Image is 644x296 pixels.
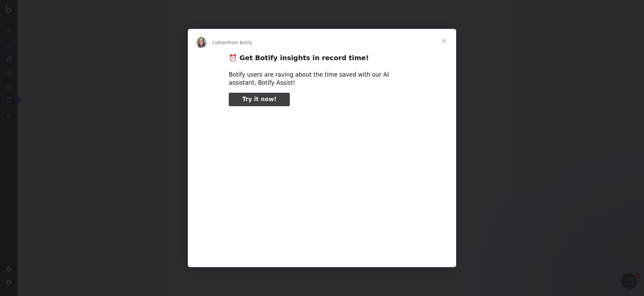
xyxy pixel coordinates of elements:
[242,96,276,102] span: Try it now!
[229,71,415,87] div: Botify users are raving about the time saved with our AI assistant, Botify Assist!
[229,93,290,106] a: Try it now!
[182,112,462,252] video: Play video
[212,40,228,45] span: Colleen
[229,53,415,66] h2: ⏰ Get Botify insights in record time!
[196,37,207,48] img: Profile image for Colleen
[228,40,253,45] span: from Botify
[432,29,456,53] span: Close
